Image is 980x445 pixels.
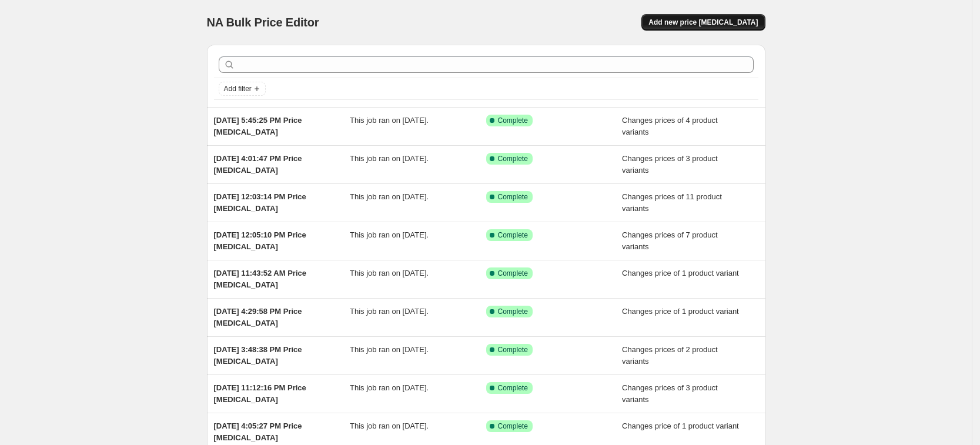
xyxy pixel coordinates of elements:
[622,192,722,213] span: Changes prices of 11 product variants
[498,307,528,316] span: Complete
[214,230,306,251] span: [DATE] 12:05:10 PM Price [MEDICAL_DATA]
[622,345,718,366] span: Changes prices of 2 product variants
[350,230,429,239] span: This job ran on [DATE].
[350,307,429,316] span: This job ran on [DATE].
[214,116,302,136] span: [DATE] 5:45:25 PM Price [MEDICAL_DATA]
[214,154,302,175] span: [DATE] 4:01:47 PM Price [MEDICAL_DATA]
[498,421,528,431] span: Complete
[498,116,528,125] span: Complete
[622,116,718,136] span: Changes prices of 4 product variants
[622,307,739,316] span: Changes price of 1 product variant
[622,269,739,277] span: Changes price of 1 product variant
[214,307,302,327] span: [DATE] 4:29:58 PM Price [MEDICAL_DATA]
[498,345,528,354] span: Complete
[350,383,429,392] span: This job ran on [DATE].
[641,14,765,31] button: Add new price [MEDICAL_DATA]
[350,345,429,354] span: This job ran on [DATE].
[214,383,306,404] span: [DATE] 11:12:16 PM Price [MEDICAL_DATA]
[622,421,739,430] span: Changes price of 1 product variant
[214,345,302,366] span: [DATE] 3:48:38 PM Price [MEDICAL_DATA]
[498,192,528,202] span: Complete
[219,82,266,96] button: Add filter
[498,269,528,278] span: Complete
[350,269,429,277] span: This job ran on [DATE].
[350,154,429,163] span: This job ran on [DATE].
[622,154,718,175] span: Changes prices of 3 product variants
[498,230,528,240] span: Complete
[622,383,718,404] span: Changes prices of 3 product variants
[350,116,429,125] span: This job ran on [DATE].
[214,269,307,289] span: [DATE] 11:43:52 AM Price [MEDICAL_DATA]
[214,421,302,442] span: [DATE] 4:05:27 PM Price [MEDICAL_DATA]
[498,154,528,163] span: Complete
[350,192,429,201] span: This job ran on [DATE].
[350,421,429,430] span: This job ran on [DATE].
[224,84,252,93] span: Add filter
[648,18,758,27] span: Add new price [MEDICAL_DATA]
[214,192,306,213] span: [DATE] 12:03:14 PM Price [MEDICAL_DATA]
[207,16,319,29] span: NA Bulk Price Editor
[498,383,528,393] span: Complete
[622,230,718,251] span: Changes prices of 7 product variants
